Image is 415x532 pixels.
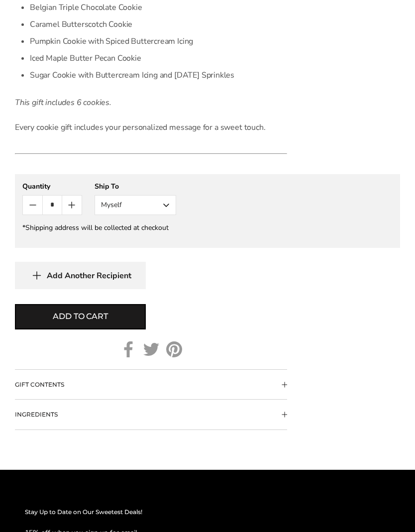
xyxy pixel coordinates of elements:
[22,182,82,192] div: Quantity
[30,67,287,84] li: Sugar Cookie with Buttercream Icing and [DATE] Sprinkles
[166,342,182,358] a: Pinterest
[15,400,287,430] button: Collapsible block button
[22,223,393,233] div: *Shipping address will be collected at checkout
[30,33,287,50] li: Pumpkin Cookie with Spiced Buttercream Icing
[120,342,136,358] a: Facebook
[15,262,146,290] button: Add Another Recipient
[62,196,82,215] button: Count plus
[15,370,287,400] button: Collapsible block button
[8,494,103,524] iframe: Sign Up via Text for Offers
[15,122,287,134] p: Every cookie gift includes your personalized message for a sweet touch.
[15,305,146,330] button: Add to cart
[23,196,42,215] button: Count minus
[95,182,176,192] div: Ship To
[30,50,287,67] li: Iced Maple Butter Pecan Cookie
[143,342,159,358] a: Twitter
[15,175,400,248] gfm-form: New recipient
[42,196,62,215] input: Quantity
[95,196,176,215] button: Myself
[53,311,107,323] span: Add to cart
[47,271,131,281] span: Add Another Recipient
[15,98,111,108] em: This gift includes 6 cookies.
[30,16,287,33] li: Caramel Butterscotch Cookie
[25,508,390,518] h2: Stay Up to Date on Our Sweetest Deals!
